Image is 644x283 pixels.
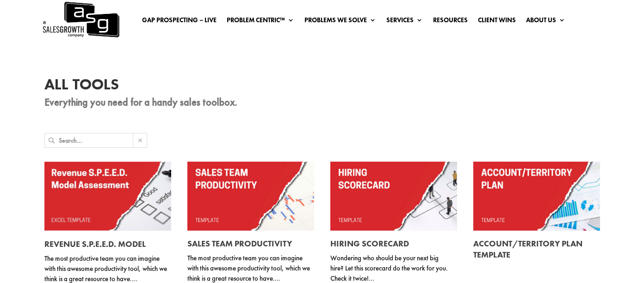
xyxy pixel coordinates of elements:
a: Problem Centric™ [227,17,294,27]
a: Client Wins [478,17,516,27]
a: About Us [526,17,565,27]
a: Services [386,17,423,27]
a: Resources [433,17,468,27]
input: Search... [59,133,133,147]
p: Everything you need for a handy sales toolbox. [44,97,600,108]
h1: All Tools [44,77,600,97]
a: Problems We Solve [304,17,376,27]
a: Gap Prospecting – LIVE [142,17,217,27]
